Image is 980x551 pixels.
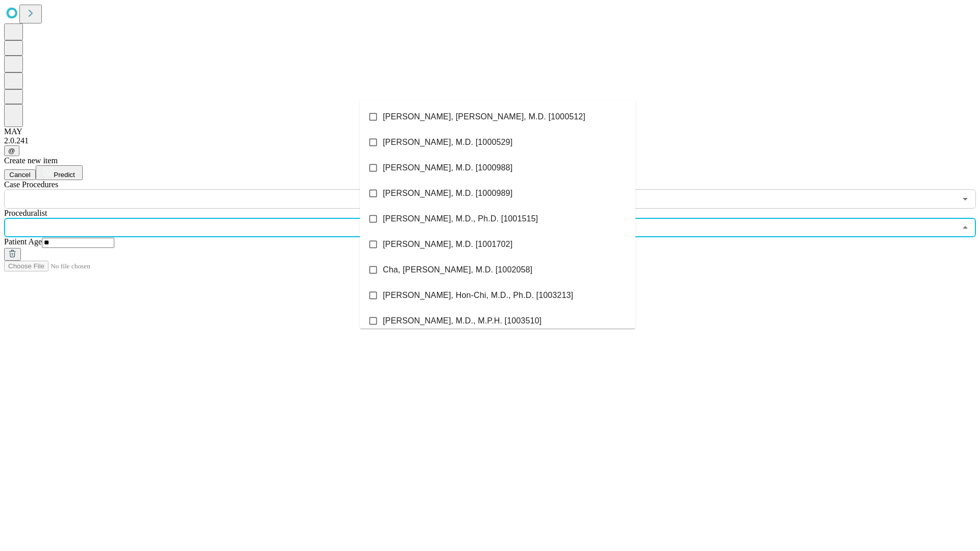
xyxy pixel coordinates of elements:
[9,171,31,179] span: Cancel
[383,264,532,276] span: Cha, [PERSON_NAME], M.D. [1002058]
[383,213,538,225] span: [PERSON_NAME], M.D., Ph.D. [1001515]
[4,180,58,189] span: Scheduled Procedure
[4,127,976,136] div: MAY
[383,136,512,148] span: [PERSON_NAME], M.D. [1000529]
[383,238,512,251] span: [PERSON_NAME], M.D. [1001702]
[383,289,573,302] span: [PERSON_NAME], Hon-Chi, M.D., Ph.D. [1003213]
[383,187,512,199] span: [PERSON_NAME], M.D. [1000989]
[4,169,36,180] button: Cancel
[36,165,83,180] button: Predict
[958,220,972,235] button: Close
[383,111,585,123] span: [PERSON_NAME], [PERSON_NAME], M.D. [1000512]
[8,147,15,155] span: @
[4,136,976,145] div: 2.0.241
[4,156,58,165] span: Create new item
[4,209,47,217] span: Proceduralist
[383,315,542,327] span: [PERSON_NAME], M.D., M.P.H. [1003510]
[958,192,972,206] button: Open
[4,145,19,156] button: @
[383,162,512,174] span: [PERSON_NAME], M.D. [1000988]
[4,237,42,246] span: Patient Age
[54,171,75,179] span: Predict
